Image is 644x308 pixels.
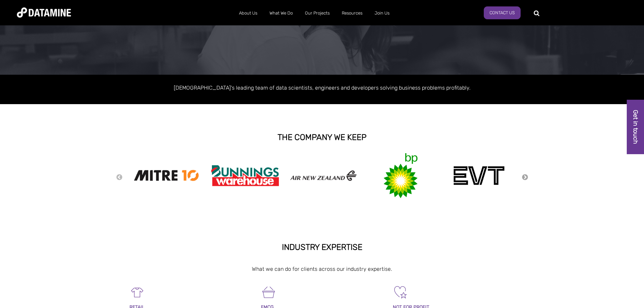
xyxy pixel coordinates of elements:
[282,242,362,252] strong: INDUSTRY EXPERTISE
[129,83,515,92] p: [DEMOGRAPHIC_DATA]'s leading team of data scientists, engineers and developers solving business p...
[393,285,408,300] img: Not For Profit
[261,285,276,300] img: FMCG
[233,4,263,22] a: About Us
[290,169,357,183] img: airnewzealand
[522,174,528,181] button: Next
[278,133,366,142] strong: THE COMPANY WE KEEP
[336,4,368,22] a: Resources
[299,4,336,22] a: Our Projects
[129,285,145,300] img: Retail-1
[454,166,504,185] img: evt-1
[211,163,279,188] img: Bunnings Warehouse
[116,174,123,181] button: Previous
[484,6,521,19] a: Contact Us
[133,168,200,183] img: Mitre 10
[17,7,71,18] img: Datamine
[627,100,644,154] a: Get in touch
[252,266,392,272] span: What we can do for clients across our industry expertise.
[368,4,396,22] a: Join Us
[382,153,419,198] img: bp-1
[263,4,299,22] a: What We Do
